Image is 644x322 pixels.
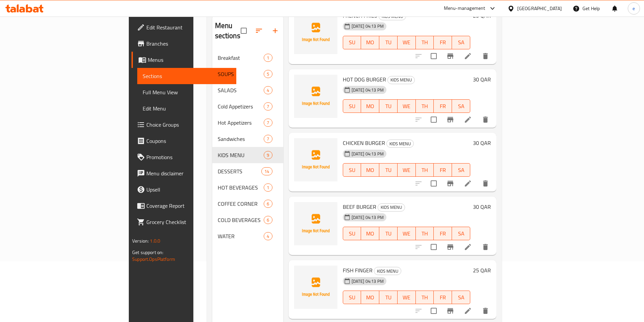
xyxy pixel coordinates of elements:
button: TU [379,163,398,177]
span: Select to update [427,49,441,63]
div: Hot Appetizers7 [212,115,283,131]
span: 1 [264,55,272,61]
span: FR [436,38,449,47]
span: KIDS MENU [218,151,264,159]
span: TU [382,229,395,239]
div: COLD BEVERAGES6 [212,212,283,228]
a: Promotions [132,149,236,165]
button: TU [379,291,398,304]
img: FISH FINGER [294,266,337,309]
button: MO [361,99,379,113]
div: KIDS MENU9 [212,147,283,163]
span: SA [455,101,468,111]
button: Branch-specific-item [442,303,458,319]
span: TH [419,229,431,239]
button: TU [379,227,398,240]
div: KIDS MENU [378,203,405,212]
button: WE [398,291,416,304]
span: TH [419,165,431,175]
span: 5 [264,71,272,77]
button: TH [416,36,434,49]
a: Full Menu View [137,84,236,100]
button: Branch-specific-item [442,48,458,64]
span: WE [400,38,413,47]
a: Menus [132,52,236,68]
h6: 25 QAR [473,266,491,275]
span: FR [436,165,449,175]
span: KIDS MENU [388,76,414,84]
span: SA [455,38,468,47]
div: Sandwiches7 [212,131,283,147]
span: MO [364,101,377,111]
img: CHICKEN BURGER [294,138,337,181]
div: items [264,200,272,208]
span: TH [419,293,431,302]
h6: 30 QAR [473,75,491,84]
h6: 30 QAR [473,202,491,212]
span: MO [364,165,377,175]
span: Menus [148,56,231,64]
button: Branch-specific-item [442,112,458,128]
div: Hot Appetizers [218,119,264,127]
button: SU [343,99,361,113]
a: Choice Groups [132,117,236,133]
span: SU [346,101,359,111]
span: TU [382,293,395,302]
span: 9 [264,152,272,158]
button: TU [379,36,398,49]
span: 7 [264,103,272,110]
button: delete [477,239,494,255]
div: SOUPS [218,70,264,78]
span: MO [364,38,377,47]
span: Sandwiches [218,135,264,143]
span: SU [346,229,359,239]
span: Sort sections [251,23,267,39]
div: SALADS4 [212,82,283,98]
span: 4 [264,233,272,240]
button: WE [398,163,416,177]
button: MO [361,36,379,49]
button: SA [452,291,470,304]
span: SU [346,165,359,175]
button: Branch-specific-item [442,239,458,255]
span: 1.0.0 [150,237,160,245]
div: SOUPS5 [212,66,283,82]
span: Breakfast [218,54,264,62]
span: FR [436,101,449,111]
span: CHICKEN BURGER [343,138,385,148]
img: HOT DOG BURGER [294,75,337,118]
button: Branch-specific-item [442,175,458,192]
span: FISH FINGER [343,265,373,275]
button: delete [477,112,494,128]
span: Upsell [146,185,231,194]
button: TH [416,291,434,304]
span: WE [400,101,413,111]
div: SALADS [218,86,264,94]
span: SU [346,293,359,302]
button: SA [452,99,470,113]
span: SU [346,38,359,47]
button: MO [361,163,379,177]
button: WE [398,36,416,49]
span: MO [364,293,377,302]
span: TU [382,101,395,111]
span: WE [400,293,413,302]
a: Coupons [132,133,236,149]
div: items [264,102,272,110]
div: items [264,232,272,240]
button: MO [361,227,379,240]
span: DESSERTS [218,167,262,175]
button: SU [343,291,361,304]
span: COFFEE CORNER [218,200,264,208]
button: MO [361,291,379,304]
span: Promotions [146,153,231,161]
span: TU [382,165,395,175]
div: HOT BEVERAGES1 [212,179,283,196]
div: items [264,183,272,192]
span: Sections [143,72,231,80]
a: Edit Menu [137,100,236,117]
div: KIDS MENU [386,140,414,148]
a: Branches [132,35,236,52]
span: TH [419,101,431,111]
